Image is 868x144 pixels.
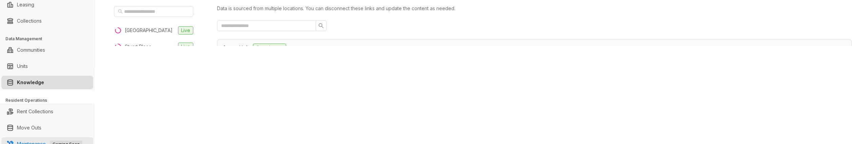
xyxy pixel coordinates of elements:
[17,76,44,89] a: Knowledge
[118,9,123,14] span: search
[1,121,93,135] li: Move Outs
[5,97,95,103] h3: Resident Operations
[1,43,93,57] li: Communities
[842,45,846,49] span: expanded
[1,105,93,118] li: Rent Collections
[5,36,95,42] h3: Data Management
[178,26,193,34] span: Live
[178,43,193,51] span: Live
[17,121,41,135] a: Move Outs
[17,105,53,118] a: Rent Collections
[125,43,152,50] div: Stuart Place
[17,43,45,57] a: Communities
[17,59,28,73] a: Units
[253,44,286,52] span: Complete
[1,76,93,89] li: Knowledge
[125,27,173,34] div: [GEOGRAPHIC_DATA]
[318,23,324,28] span: search
[1,14,93,28] li: Collections
[1,59,93,73] li: Units
[223,44,250,51] span: General Info
[217,5,852,12] div: Data is sourced from multiple locations. You can disconnect these links and update the content as...
[217,40,851,56] div: General InfoComplete
[17,14,42,28] a: Collections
